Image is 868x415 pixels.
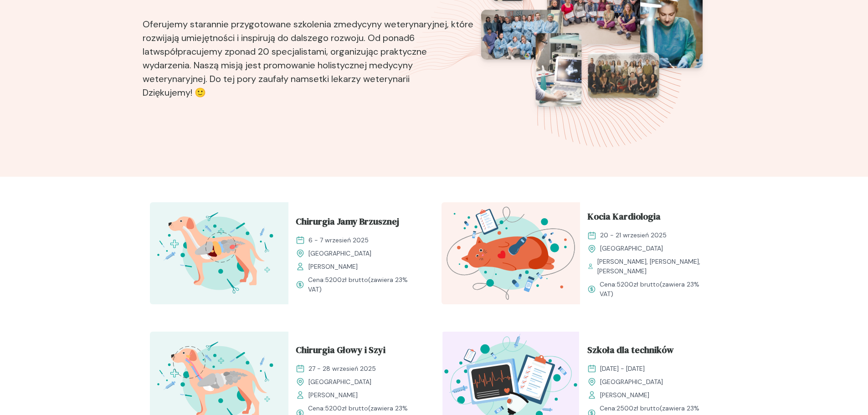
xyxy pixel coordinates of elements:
[308,249,371,258] span: [GEOGRAPHIC_DATA]
[600,364,645,374] span: [DATE] - [DATE]
[600,231,667,240] span: 20 - 21 wrzesień 2025
[143,3,475,103] p: Oferujemy starannie przygotowane szkolenia z , które rozwijają umiejętności i inspirują do dalsze...
[296,343,385,360] span: Chirurgia Głowy i Szyi
[616,280,660,288] span: 5200 zł brutto
[296,343,420,360] a: Chirurgia Głowy i Szyi
[229,46,326,57] b: ponad 20 specjalistami
[325,276,368,284] span: 5200 zł brutto
[600,377,663,387] span: [GEOGRAPHIC_DATA]
[308,275,420,294] span: Cena: (zawiera 23% VAT)
[587,210,711,227] a: Kocia Kardiologia
[616,404,660,412] span: 2500 zł brutto
[308,390,358,400] span: [PERSON_NAME]
[587,210,661,227] span: Kocia Kardiologia
[150,202,288,304] img: aHfRokMqNJQqH-fc_ChiruJB_T.svg
[296,215,420,232] a: Chirurgia Jamy Brzusznej
[600,244,663,253] span: [GEOGRAPHIC_DATA]
[308,262,358,272] span: [PERSON_NAME]
[587,343,674,360] span: Szkoła dla techników
[296,215,399,232] span: Chirurgia Jamy Brzusznej
[600,280,711,299] span: Cena: (zawiera 23% VAT)
[325,404,368,412] span: 5200 zł brutto
[308,236,369,245] span: 6 - 7 wrzesień 2025
[597,257,711,276] span: [PERSON_NAME], [PERSON_NAME], [PERSON_NAME]
[600,390,649,400] span: [PERSON_NAME]
[587,343,711,360] a: Szkoła dla techników
[308,377,371,387] span: [GEOGRAPHIC_DATA]
[309,73,410,85] b: setki lekarzy weterynarii
[442,202,580,304] img: aHfXlEMqNJQqH-jZ_KociaKardio_T.svg
[338,18,447,30] b: medycyny weterynaryjnej
[308,364,376,374] span: 27 - 28 wrzesień 2025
